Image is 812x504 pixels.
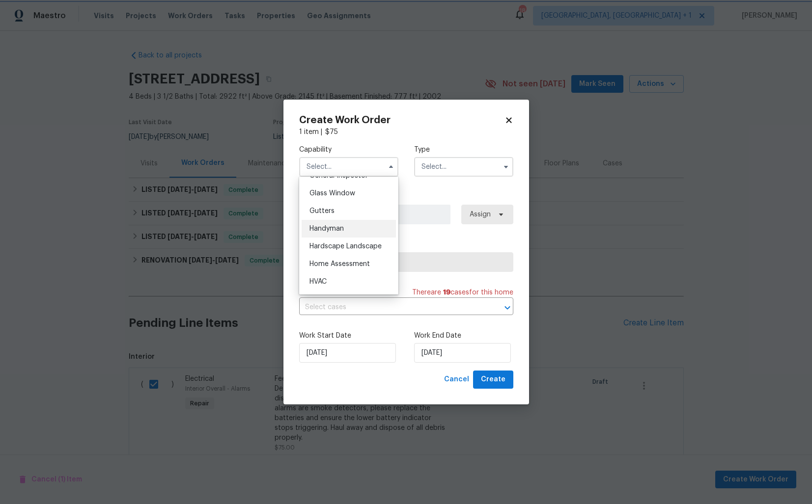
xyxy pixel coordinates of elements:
span: Hardscape Landscape [309,243,382,250]
span: Home Assessment [309,261,370,267]
label: Work End Date [414,331,513,341]
span: Glass Window [309,190,355,197]
label: Capability [299,145,398,155]
button: Cancel [440,371,473,389]
label: Work Order Manager [299,192,513,202]
span: Handyman [309,225,344,232]
span: Create [481,373,505,386]
input: Select... [299,157,398,177]
span: Assign [470,210,491,219]
button: Open [501,301,514,315]
span: $ 75 [325,129,338,135]
button: Show options [500,161,512,173]
input: M/D/YYYY [414,343,511,363]
span: HVAC [309,278,327,285]
input: M/D/YYYY [299,343,396,363]
label: Type [414,145,513,155]
span: There are case s for this home [412,288,513,297]
input: Select cases [299,300,486,315]
div: 1 item | [299,127,513,137]
input: Select... [414,157,513,177]
span: Cancel [444,373,469,386]
h2: Create Work Order [299,115,504,125]
label: Trade Partner [299,240,513,250]
button: Create [473,371,513,389]
span: 19 [443,289,450,296]
span: Gutters [309,208,335,214]
span: Select trade partner [308,257,505,267]
label: Work Start Date [299,331,398,341]
button: Hide options [385,161,397,173]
